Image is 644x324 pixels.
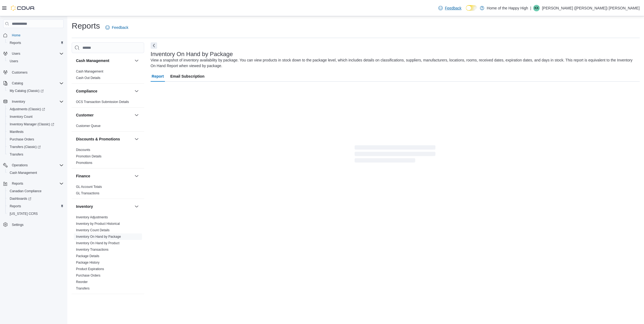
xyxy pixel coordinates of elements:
[76,267,104,271] a: Product Expirations
[10,50,22,57] button: Users
[12,70,27,75] span: Customers
[8,136,64,143] span: Purchase Orders
[8,144,43,150] a: Transfers (Classic)
[12,33,20,37] span: Home
[8,136,36,143] a: Purchase Orders
[76,273,101,278] span: Purchase Orders
[76,191,99,195] a: GL Transactions
[1,180,66,187] button: Reports
[5,39,66,47] button: Reports
[76,136,120,142] h3: Discounts & Promotions
[76,261,99,264] a: Package History
[530,5,531,11] p: |
[1,98,66,105] button: Inventory
[151,57,637,69] div: View a snapshot of inventory availability by package. You can view products in stock down to the ...
[10,171,37,175] span: Cash Management
[5,57,66,65] button: Users
[10,222,26,228] a: Settings
[133,173,140,179] button: Finance
[10,162,64,168] span: Operations
[8,58,64,64] span: Users
[12,51,20,56] span: Users
[8,144,64,150] span: Transfers (Classic)
[1,68,66,76] button: Customers
[1,80,66,87] button: Catalog
[72,68,144,83] div: Cash Management
[8,40,64,46] span: Reports
[12,181,23,186] span: Reports
[151,51,233,57] h3: Inventory On Hand by Package
[5,202,66,210] button: Reports
[10,189,41,193] span: Canadian Compliance
[10,180,64,187] span: Reports
[76,286,89,291] span: Transfers
[10,98,27,105] button: Inventory
[76,222,120,226] a: Inventory by Product Historical
[8,195,64,202] span: Dashboards
[10,152,23,157] span: Transfers
[10,89,44,93] span: My Catalog (Classic)
[76,247,109,252] span: Inventory Transactions
[133,88,140,94] button: Compliance
[76,100,129,104] span: OCS Transaction Submission Details
[133,203,140,210] button: Inventory
[76,161,92,165] a: Promotions
[76,88,132,94] button: Compliance
[72,147,144,168] div: Discounts & Promotions
[8,151,25,158] a: Transfers
[11,5,35,11] img: Cova
[76,154,102,158] a: Promotion Details
[170,71,205,82] span: Email Subscription
[1,31,66,39] button: Home
[8,170,39,176] a: Cash Management
[76,148,90,152] a: Discounts
[76,100,129,104] a: OCS Transaction Submission Details
[10,41,21,45] span: Reports
[12,99,25,104] span: Inventory
[10,212,38,216] span: [US_STATE] CCRS
[133,57,140,64] button: Cash Management
[76,58,132,63] button: Cash Management
[10,69,30,76] a: Customers
[76,76,101,80] span: Cash Out Details
[8,88,64,94] span: My Catalog (Classic)
[76,274,101,277] a: Purchase Orders
[1,161,66,169] button: Operations
[76,254,99,258] span: Package Details
[5,105,66,113] a: Adjustments (Classic)
[12,163,28,167] span: Operations
[5,195,66,202] a: Dashboards
[10,32,23,39] a: Home
[72,184,144,199] div: Finance
[355,146,435,164] span: Loading
[8,203,64,209] span: Reports
[8,88,46,94] a: My Catalog (Classic)
[10,107,45,111] span: Adjustments (Classic)
[76,124,101,128] a: Customer Queue
[76,173,90,179] h3: Finance
[8,106,47,112] a: Adjustments (Classic)
[10,180,25,187] button: Reports
[8,170,64,176] span: Cash Management
[76,185,102,189] a: GL Account Totals
[103,22,130,33] a: Feedback
[466,5,477,11] input: Dark Mode
[5,113,66,120] button: Inventory Count
[76,136,132,142] button: Discounts & Promotions
[8,203,23,209] a: Reports
[8,151,64,158] span: Transfers
[533,5,540,11] div: Katie (Kaitlyn) Hall
[436,3,463,13] a: Feedback
[10,145,41,149] span: Transfers (Classic)
[76,287,89,290] a: Transfers
[10,130,23,134] span: Manifests
[152,71,164,82] span: Report
[10,69,64,75] span: Customers
[133,136,140,142] button: Discounts & Promotions
[76,280,88,284] span: Reorder
[76,241,119,245] span: Inventory On Hand by Product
